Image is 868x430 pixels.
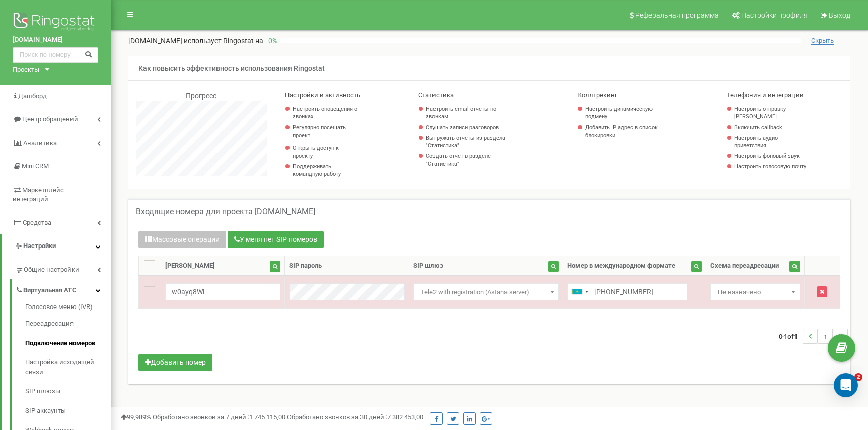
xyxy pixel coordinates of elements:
a: Настроить динамическую подмену [585,105,663,121]
input: Поиск по номеру [13,47,98,63]
button: Массовые операции [138,231,226,248]
a: Переадресация [25,314,111,334]
a: Настроить фоновый звук [734,152,807,160]
span: Скрыть [811,37,834,45]
span: Виртуальная АТС [23,286,77,295]
img: Ringostat logo [13,10,98,35]
p: 0 % [263,36,280,46]
span: Настройки [23,242,56,250]
a: Открыть доступ к проекту [293,144,360,160]
li: 1 [818,329,833,344]
span: Выход [829,11,850,19]
a: Включить callback [734,124,807,132]
span: Как повысить эффективность использования Ringostat [138,64,325,72]
span: Прогресс [186,92,216,100]
span: использует Ringostat на [184,37,263,45]
div: Схема переадресации [710,261,779,271]
span: Обработано звонков за 30 дней : [287,413,423,421]
span: Средства [23,219,51,226]
span: Tele2 with registration (Astana server) [413,283,559,300]
div: SIP шлюз [413,261,443,271]
span: Не назначено [714,285,796,299]
a: Выгружать отчеты из раздела "Статистика" [426,134,511,150]
a: Настроить аудио приветствия [734,134,807,150]
a: Настройка исходящей связи [25,353,111,382]
span: Коллтрекинг [577,91,617,99]
button: Добавить номер [138,354,212,371]
a: Общие настройки [15,258,111,279]
u: 7 382 453,00 [387,413,423,421]
span: Обработано звонков за 7 дней : [153,413,285,421]
a: [DOMAIN_NAME] [13,35,98,45]
button: У меня нет SIP номеров [228,231,324,248]
a: Создать отчет в разделе "Статистика" [426,152,511,168]
a: Добавить IP адрес в список блокировки [585,124,663,139]
span: Статистика [418,91,454,99]
span: 0-1 1 [779,329,803,344]
span: Tele2 with registration (Astana server) [417,285,555,299]
span: Настройки и активность [285,91,360,99]
h5: Входящие номера для проекта [DOMAIN_NAME] [136,207,315,216]
span: 99,989% [121,413,151,421]
a: Голосовое меню (IVR) [25,302,111,315]
span: 2 [854,373,862,381]
span: of [787,332,794,341]
p: Поддерживать командную работу [293,163,360,178]
a: Настроить голосовую почту [734,163,807,171]
div: Номер в международном формате [567,261,675,271]
nav: ... [779,319,848,354]
span: Общие настройки [24,265,79,275]
span: Маркетплейс интеграций [13,186,64,203]
span: Не назначено [710,283,800,300]
div: Проекты [13,65,39,75]
span: Дашборд [18,92,47,100]
div: Telephone country code [568,284,591,300]
a: SIP аккаунты [25,401,111,421]
span: Mini CRM [22,162,49,170]
p: Регулярно посещать проект [293,124,360,139]
input: 8 (771) 000 9998 [567,283,687,300]
span: Телефония и интеграции [727,91,804,99]
a: Настроить оповещения о звонках [293,105,360,121]
a: SIP шлюзы [25,382,111,401]
p: [DOMAIN_NAME] [128,36,263,46]
span: Настройки профиля [741,11,808,19]
span: Реферальная программа [635,11,719,19]
a: Настройки [2,234,111,258]
a: Виртуальная АТС [15,279,111,299]
span: Центр обращений [22,115,78,123]
div: [PERSON_NAME] [165,261,215,271]
a: Настроить email отчеты по звонкам [426,105,511,121]
a: Настроить отправку [PERSON_NAME] [734,105,807,121]
th: SIP пароль [285,256,409,276]
a: Подключение номеров [25,334,111,353]
u: 1 745 115,00 [249,413,285,421]
a: Слушать записи разговоров [426,124,511,132]
div: Open Intercom Messenger [834,373,858,397]
span: Аналитика [23,139,57,147]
